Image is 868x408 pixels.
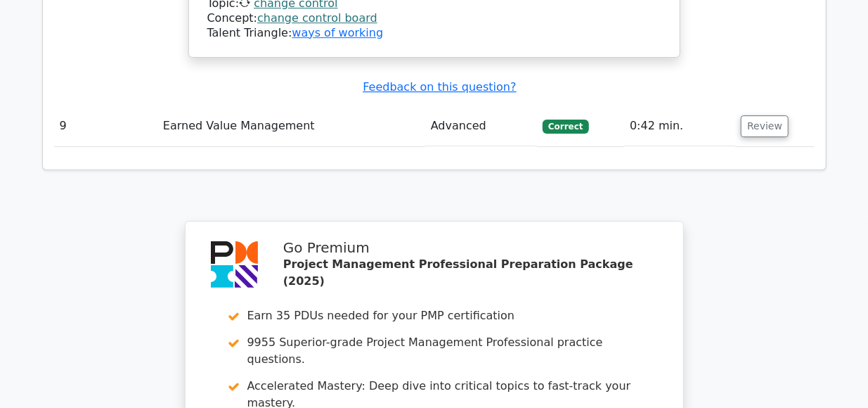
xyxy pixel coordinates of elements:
td: Earned Value Management [157,106,425,146]
a: Feedback on this question? [363,80,516,94]
td: 0:42 min. [624,106,735,146]
span: Correct [543,120,588,134]
a: change control board [257,11,377,25]
button: Review [741,115,789,137]
div: Concept: [207,11,661,26]
td: 9 [54,106,157,146]
td: Advanced [425,106,537,146]
a: ways of working [292,26,383,39]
